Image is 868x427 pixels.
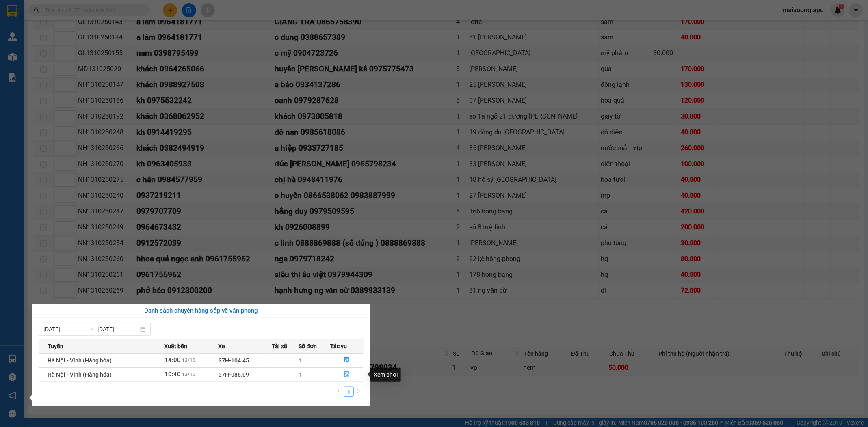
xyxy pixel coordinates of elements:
[299,371,303,378] span: 1
[334,387,344,397] li: Previous Page
[32,35,98,56] span: [GEOGRAPHIC_DATA], [GEOGRAPHIC_DATA] ↔ [GEOGRAPHIC_DATA]
[334,387,344,397] button: left
[182,372,195,377] span: 13/10
[48,342,63,351] span: Tuyến
[33,58,99,66] strong: PHIẾU GỬI HÀNG
[88,326,94,332] span: to
[356,389,361,394] span: right
[43,325,84,334] input: Từ ngày
[219,357,249,364] span: 37H-104.45
[299,342,317,351] span: Số đơn
[182,358,195,363] span: 13/10
[272,342,287,351] span: Tài xế
[4,24,28,65] img: logo
[344,357,350,364] span: file-done
[36,6,95,33] strong: CHUYỂN PHÁT NHANH AN PHÚ QUÝ
[218,342,225,351] span: Xe
[299,357,303,364] span: 1
[370,368,401,382] div: Xem phơi
[97,325,139,334] input: Đến ngày
[48,357,112,364] span: Hà Nội - Vinh (Hàng hóa)
[337,389,342,394] span: left
[39,306,364,316] div: Danh sách chuyến hàng sắp về văn phòng
[344,371,350,378] span: file-done
[344,387,353,396] a: 1
[331,368,363,381] button: file-done
[330,342,347,351] span: Tác vụ
[354,387,364,397] button: right
[103,44,152,53] span: CL1310250747
[48,371,112,378] span: Hà Nội - Vinh (Hàng hóa)
[331,354,363,367] button: file-done
[165,371,181,378] span: 10:40
[88,326,94,332] span: swap-right
[165,356,181,364] span: 14:00
[344,387,354,397] li: 1
[164,342,187,351] span: Xuất bến
[354,387,364,397] li: Next Page
[219,371,249,378] span: 37H-086.09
